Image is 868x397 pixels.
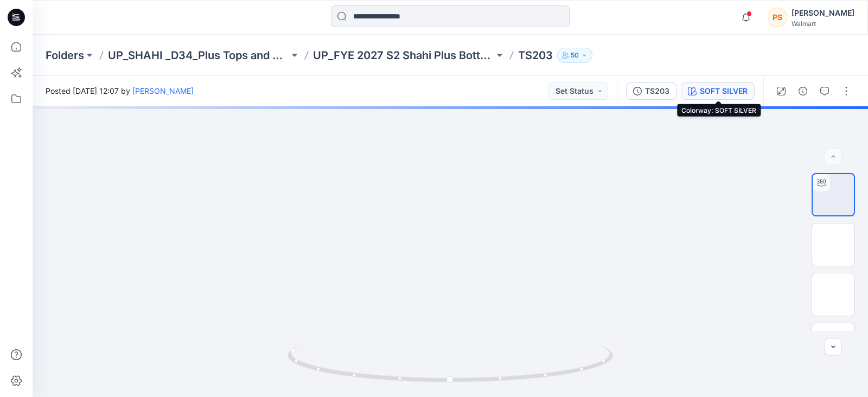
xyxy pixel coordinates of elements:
[794,82,812,100] button: Details
[132,86,194,95] a: [PERSON_NAME]
[792,7,854,20] div: [PERSON_NAME]
[571,49,579,61] p: 50
[557,48,592,63] button: 50
[108,48,289,63] a: UP_SHAHI _D34_Plus Tops and Dresses
[700,85,748,97] div: SOFT SILVER
[46,85,194,97] span: Posted [DATE] 12:07 by
[626,82,676,100] button: TS203
[518,48,553,63] p: TS203
[792,20,854,28] div: Walmart
[681,82,755,100] button: SOFT SILVER
[313,48,494,63] a: UP_FYE 2027 S2 Shahi Plus Bottoms
[46,48,84,63] a: Folders
[768,8,787,27] div: PS
[645,85,669,97] div: TS203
